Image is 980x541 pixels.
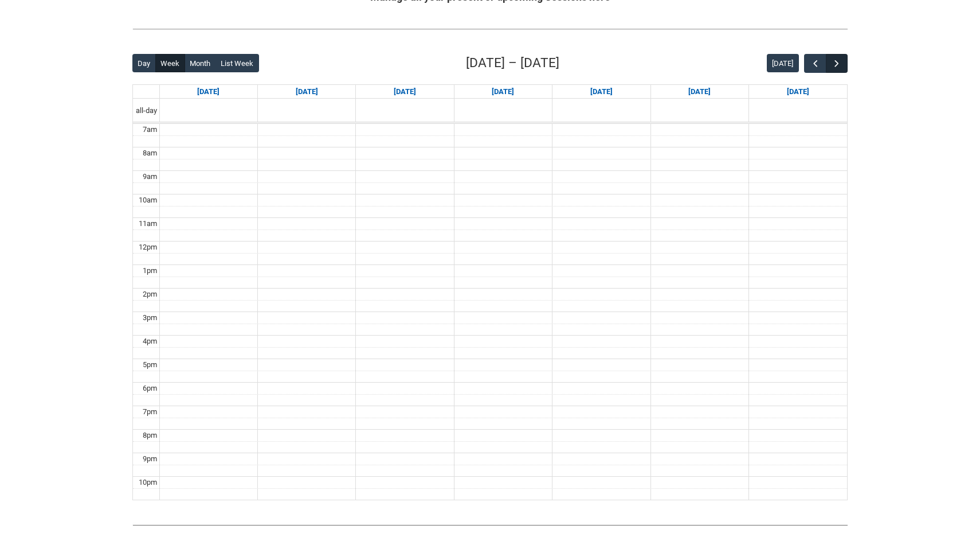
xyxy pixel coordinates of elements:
[132,23,848,35] img: REDU_GREY_LINE
[140,147,159,159] div: 8am
[140,171,159,182] div: 9am
[134,105,159,116] span: all-day
[140,430,159,441] div: 8pm
[195,85,222,99] a: Go to August 24, 2025
[826,54,848,73] button: Next Week
[140,124,159,135] div: 7am
[140,406,159,418] div: 7pm
[136,194,159,206] div: 10am
[140,312,159,324] div: 3pm
[136,242,159,253] div: 12pm
[132,54,156,72] button: Day
[215,54,259,72] button: List Week
[767,54,799,72] button: [DATE]
[140,336,159,347] div: 4pm
[293,85,320,99] a: Go to August 25, 2025
[155,54,185,72] button: Week
[804,54,826,73] button: Previous Week
[588,85,615,99] a: Go to August 28, 2025
[686,85,713,99] a: Go to August 29, 2025
[140,265,159,277] div: 1pm
[140,383,159,394] div: 6pm
[140,289,159,300] div: 2pm
[785,85,812,99] a: Go to August 30, 2025
[185,54,216,72] button: Month
[136,218,159,229] div: 11am
[391,85,418,99] a: Go to August 26, 2025
[140,453,159,465] div: 9pm
[136,477,159,488] div: 10pm
[140,359,159,371] div: 5pm
[489,85,516,99] a: Go to August 27, 2025
[132,519,848,531] img: REDU_GREY_LINE
[466,53,559,73] h2: [DATE] – [DATE]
